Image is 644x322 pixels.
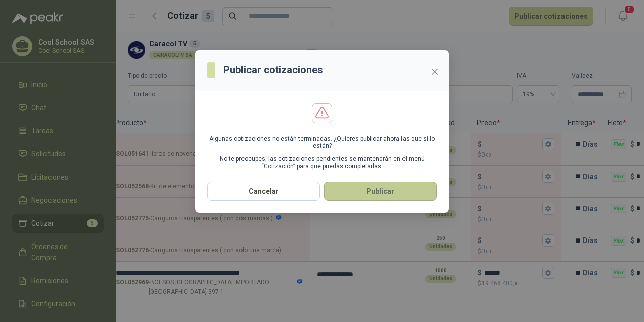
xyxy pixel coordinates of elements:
[324,182,437,201] button: Publicar
[207,182,320,201] button: Cancelar
[427,64,443,80] button: Close
[207,135,437,149] p: Algunas cotizaciones no están terminadas. ¿Quieres publicar ahora las que sí lo están?
[223,62,323,78] h3: Publicar cotizaciones
[207,155,437,170] p: No te preocupes, las cotizaciones pendientes se mantendrán en el menú “Cotización” para que pueda...
[431,68,439,76] span: close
